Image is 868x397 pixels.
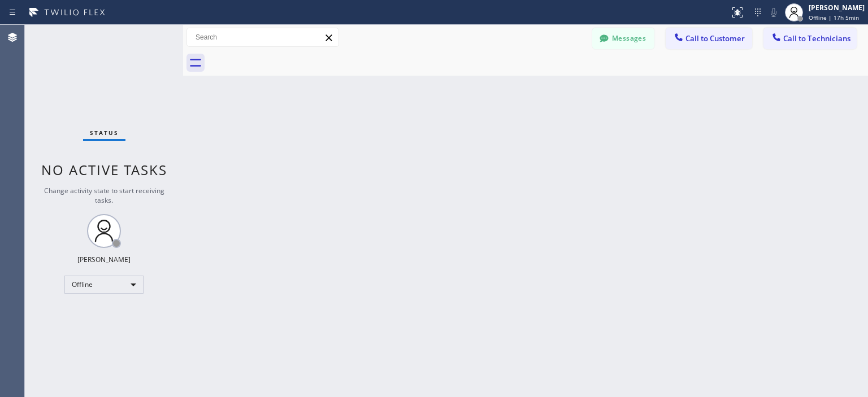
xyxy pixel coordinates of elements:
button: Mute [766,5,782,20]
div: Offline [64,276,144,294]
span: Call to Customer [685,33,745,43]
div: [PERSON_NAME] [77,255,131,264]
div: [PERSON_NAME] [809,3,865,12]
span: Call to Technicians [783,33,850,43]
span: Status [90,129,119,137]
span: No active tasks [41,160,167,179]
button: Messages [592,28,654,49]
input: Search [187,28,338,46]
button: Call to Technicians [763,28,857,49]
button: Call to Customer [666,28,752,49]
span: Change activity state to start receiving tasks. [44,186,164,205]
span: Offline | 17h 5min [809,14,859,21]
